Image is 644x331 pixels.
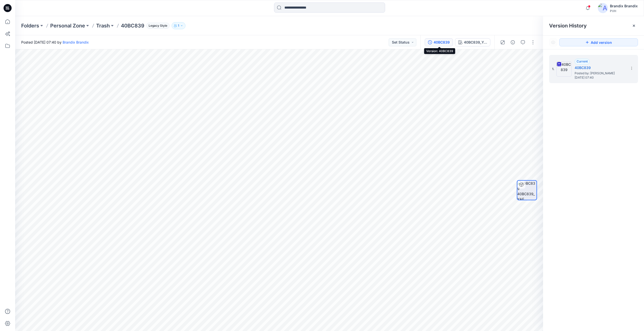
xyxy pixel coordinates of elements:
[556,61,572,77] img: 40BC839
[455,38,490,46] button: 40BC839_YAF
[21,22,39,29] a: Folders
[559,38,638,46] button: Add version
[549,23,587,29] span: Version History
[575,65,625,71] h5: 40BC839
[517,181,536,200] img: 40BC839 40BC839_YAF
[632,24,636,28] button: Close
[434,40,450,45] div: 40BC839
[96,22,110,29] a: Trash
[63,40,89,44] a: Brandix Brandix
[610,3,638,9] div: Brandix Brandix
[598,3,608,13] img: avatar
[144,22,170,29] button: Legacy Style
[172,22,185,29] button: 1
[610,9,638,13] div: PVH
[178,23,179,28] p: 1
[549,38,557,46] button: Show Hidden Versions
[577,59,588,63] span: Current
[509,38,517,46] button: Details
[575,71,625,76] span: Posted by: Brandix Brandix
[146,23,170,29] span: Legacy Style
[552,67,554,71] span: 1.
[464,40,487,45] div: 40BC839_YAF
[425,38,453,46] button: 40BC839
[121,22,144,29] p: 40BC839
[50,22,85,29] a: Personal Zone
[21,40,89,45] span: Posted [DATE] 07:40 by
[575,76,625,79] span: [DATE] 07:40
